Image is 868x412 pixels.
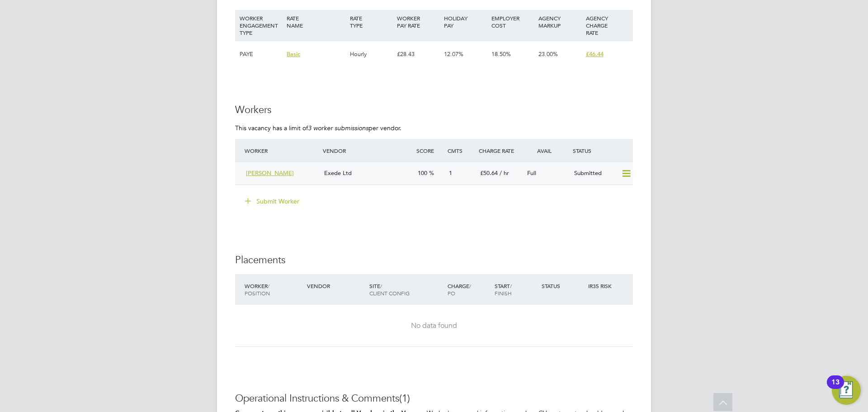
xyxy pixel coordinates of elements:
h3: Operational Instructions & Comments [235,392,633,405]
h3: Placements [235,254,633,267]
h3: Workers [235,104,633,117]
div: £28.43 [395,41,442,67]
div: Charge [445,278,492,301]
span: £50.64 [480,169,498,177]
button: Open Resource Center, 13 new notifications [832,376,861,405]
div: Charge Rate [476,142,524,159]
div: Cmts [445,142,476,159]
span: Full [527,169,536,177]
span: 1 [449,169,452,177]
div: Hourly [348,41,395,67]
span: 23.00% [538,50,558,58]
button: Submit Worker [239,194,307,208]
div: Start [492,278,539,301]
div: HOLIDAY PAY [442,10,489,33]
div: 13 [831,382,840,394]
div: Site [367,278,445,301]
div: Status [539,278,586,294]
div: Worker [242,278,305,301]
div: Submitted [571,166,618,181]
div: Vendor [305,278,367,294]
span: (1) [399,392,410,404]
div: WORKER PAY RATE [395,10,442,33]
div: RATE NAME [284,10,347,33]
span: 100 [418,169,427,177]
span: 12.07% [444,50,463,58]
div: AGENCY CHARGE RATE [584,10,631,41]
div: PAYE [237,41,284,67]
div: WORKER ENGAGEMENT TYPE [237,10,284,41]
span: / Client Config [369,282,410,297]
span: 18.50% [491,50,511,58]
span: Exede Ltd [324,169,352,177]
span: / hr [500,169,509,177]
div: Status [571,142,633,159]
span: [PERSON_NAME] [246,169,294,177]
div: Worker [242,142,321,159]
div: RATE TYPE [348,10,395,33]
span: / PO [448,282,471,297]
div: EMPLOYER COST [489,10,536,33]
span: Basic [287,50,300,58]
div: Avail [524,142,571,159]
p: This vacancy has a limit of per vendor. [235,124,633,132]
div: No data found [244,321,624,331]
span: / Position [245,282,270,297]
span: / Finish [495,282,512,297]
em: 3 worker submissions [308,124,368,132]
div: Vendor [321,142,414,159]
div: AGENCY MARKUP [536,10,583,33]
span: £46.44 [586,50,604,58]
div: IR35 Risk [586,278,617,294]
div: Score [414,142,445,159]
